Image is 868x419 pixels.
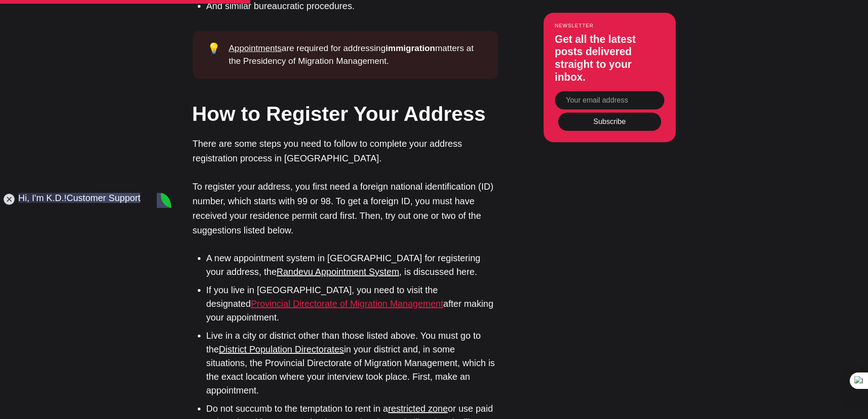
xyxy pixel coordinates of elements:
[192,99,498,128] h2: How to Register Your Address
[207,42,229,68] div: 💡
[206,251,498,279] li: A new appointment system in [GEOGRAPHIC_DATA] for registering your address, the , is discussed here.
[251,299,443,309] a: Provincial Directorate of Migration Management
[558,113,661,131] button: Subscribe
[385,43,435,53] strong: immigration
[229,42,483,68] div: are required for addressing matters at the Presidency of Migration Management.
[555,33,664,83] h3: Get all the latest posts delivered straight to your inbox.
[555,23,664,28] small: Newsletter
[229,43,282,53] a: Appointments
[555,91,664,109] input: Your email address
[219,344,344,354] a: District Population Directorates
[193,179,498,238] p: To register your address, you first need a foreign national identification (ID) number, which sta...
[206,329,498,397] li: Live in a city or district other than those listed above. You must go to the in your district and...
[277,267,399,277] a: Randevu Appointment System
[388,403,448,414] a: restricted zone
[206,283,498,324] li: If you live in [GEOGRAPHIC_DATA], you need to visit the designated after making your appointment.
[193,136,498,166] p: There are some steps you need to follow to complete your address registration process in [GEOGRAP...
